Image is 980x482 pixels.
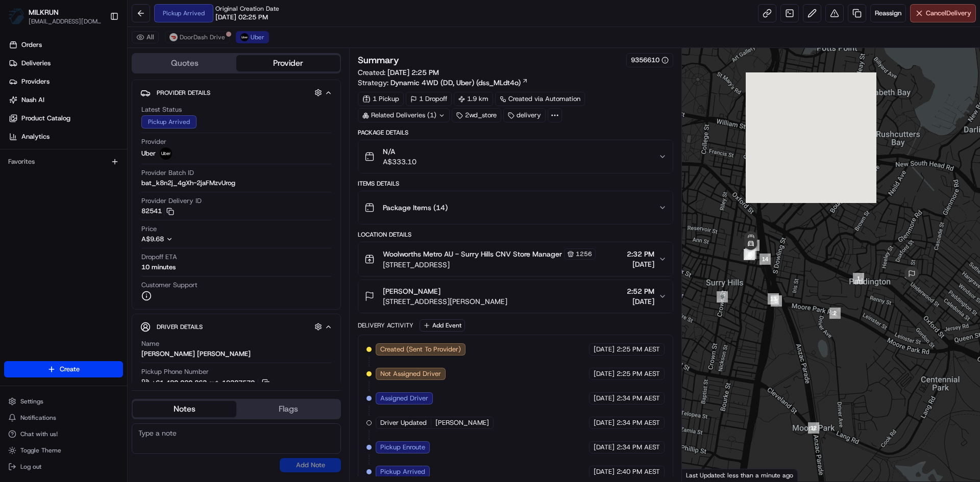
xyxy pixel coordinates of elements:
[358,231,673,239] div: Location Details
[21,40,42,49] span: Orders
[141,149,156,158] span: Uber
[435,418,489,427] span: [PERSON_NAME]
[20,414,56,422] span: Notifications
[141,105,182,114] span: Latest Status
[358,321,413,329] div: Delivery Activity
[594,369,615,378] span: [DATE]
[383,296,507,307] span: [STREET_ADDRESS][PERSON_NAME]
[631,56,669,65] button: 9356610
[8,8,24,24] img: MILKRUN
[4,460,123,474] button: Log out
[157,323,203,331] span: Driver Details
[141,207,174,216] button: 82541
[617,369,660,378] span: 2:25 PM AEST
[503,108,546,122] div: delivery
[387,68,439,77] span: [DATE] 2:25 PM
[4,394,123,409] button: Settings
[141,196,202,206] span: Provider Delivery ID
[875,9,901,18] span: Reassign
[141,224,157,234] span: Price
[140,318,332,335] button: Driver Details
[594,467,615,476] span: [DATE]
[380,345,461,354] span: Created (Sent To Provider)
[358,56,399,65] h3: Summary
[141,377,272,389] a: +61 480 020 263 ext. 19387570
[682,469,798,481] div: Last Updated: less than a minute ago
[133,401,236,417] button: Notes
[627,296,654,307] span: [DATE]
[20,446,61,454] span: Toggle Theme
[236,401,340,417] button: Flags
[236,31,269,43] button: Uber
[380,369,441,378] span: Not Assigned Driver
[454,92,493,106] div: 1.9 km
[21,95,44,105] span: Nash AI
[383,202,448,213] span: Package Items ( 14 )
[717,291,728,302] div: 9
[141,137,166,146] span: Provider
[870,4,906,22] button: Reassign
[594,345,615,354] span: [DATE]
[380,467,425,476] span: Pickup Arrived
[383,157,416,167] span: A$333.10
[141,263,176,272] div: 10 minutes
[157,89,210,97] span: Provider Details
[4,129,127,145] a: Analytics
[594,418,615,427] span: [DATE]
[215,13,268,22] span: [DATE] 02:25 PM
[383,249,562,259] span: Woolworths Metro AU - Surry Hills CNV Store Manager
[20,463,41,471] span: Log out
[383,260,596,270] span: [STREET_ADDRESS]
[358,78,528,88] div: Strategy:
[29,7,59,17] button: MILKRUN
[627,259,654,269] span: [DATE]
[853,273,864,284] div: 1
[215,5,279,13] span: Original Creation Date
[627,249,654,259] span: 2:32 PM
[808,422,819,434] div: 12
[829,308,841,319] div: 2
[358,191,672,224] button: Package Items (14)
[152,378,255,388] span: +61 480 020 263 ext. 19387570
[594,394,615,403] span: [DATE]
[4,110,127,126] a: Product Catalog
[358,242,672,276] button: Woolworths Metro AU - Surry Hills CNV Store Manager1256[STREET_ADDRESS]2:32 PM[DATE]
[617,467,660,476] span: 2:40 PM AEST
[617,418,660,427] span: 2:34 PM AEST
[617,345,660,354] span: 2:25 PM AEST
[771,295,782,307] div: 3
[358,140,672,173] button: N/AA$333.10
[141,235,164,243] span: A$9.68
[21,77,50,86] span: Providers
[768,293,779,305] div: 13
[141,235,231,244] button: A$9.68
[132,31,159,43] button: All
[141,349,251,359] div: [PERSON_NAME] [PERSON_NAME]
[4,4,106,29] button: MILKRUNMILKRUN[EMAIL_ADDRESS][DOMAIN_NAME]
[4,361,123,377] button: Create
[236,55,340,71] button: Provider
[744,249,755,260] div: 7
[180,33,225,41] span: DoorDash Drive
[29,17,102,26] button: [EMAIL_ADDRESS][DOMAIN_NAME]
[380,418,427,427] span: Driver Updated
[380,443,425,452] span: Pickup Enroute
[926,9,971,18] span: Cancel Delivery
[495,92,585,106] a: Created via Automation
[141,179,235,188] span: bat_k8n2j_4gXh-2jaFMzvUrog
[165,31,230,43] button: DoorDash Drive
[420,319,465,332] button: Add Event
[390,78,528,88] a: Dynamic 4WD (DD, Uber) (dss_MLdt4o)
[140,84,332,101] button: Provider Details
[4,73,127,90] a: Providers
[20,430,58,438] span: Chat with us!
[21,59,51,68] span: Deliveries
[452,108,501,122] div: 2wd_store
[251,33,264,41] span: Uber
[20,397,43,405] span: Settings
